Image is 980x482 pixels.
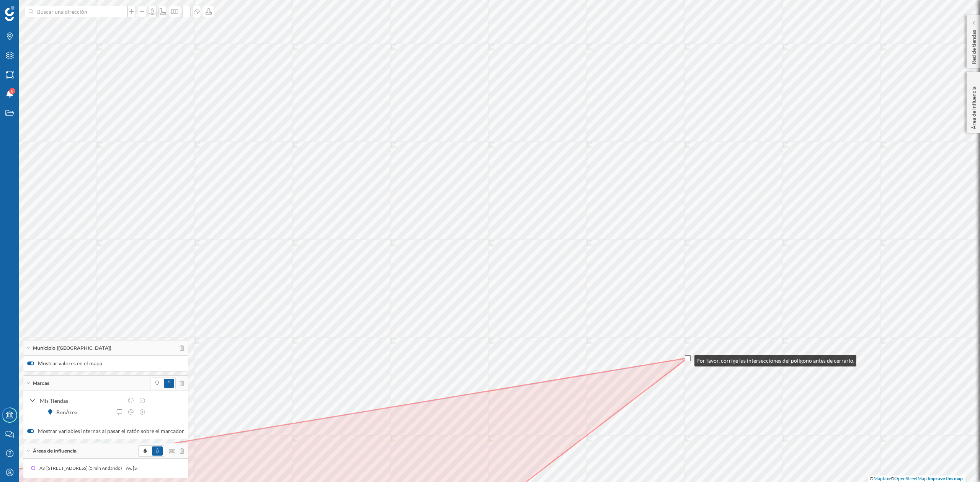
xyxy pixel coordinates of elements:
[40,397,123,405] div: Mis Tiendas
[56,408,81,416] div: BonÀrea
[928,475,963,481] a: Improve this map
[33,380,49,387] span: Marcas
[39,464,126,472] div: Av. [STREET_ADDRESS] (5 min Andando)
[894,475,927,481] a: OpenStreetMap
[874,475,890,481] a: Mapbox
[15,5,42,12] span: Soporte
[5,6,15,21] img: Geoblink Logo
[27,360,184,367] label: Mostrar valores en el mapa
[126,464,212,472] div: Av. [STREET_ADDRESS] (5 min Andando)
[33,345,111,352] span: Municipio ([GEOGRAPHIC_DATA])
[27,427,184,435] label: Mostrar variables internas al pasar el ratón sobre el marcador
[694,355,856,366] div: Por favor, corrige las intersecciones del polígono antes de cerrarlo.
[33,448,77,454] span: Áreas de influencia
[868,475,965,482] div: © ©
[970,27,978,64] p: Red de tiendas
[970,83,978,129] p: Área de influencia
[11,87,13,95] span: 8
